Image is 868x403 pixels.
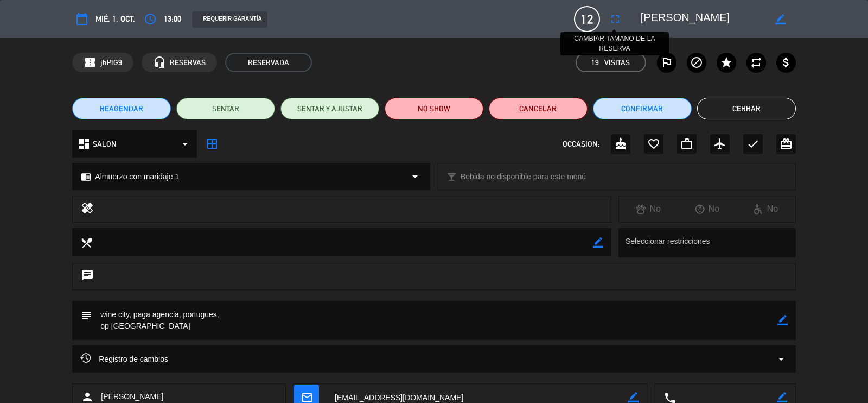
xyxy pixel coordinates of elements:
[604,56,630,69] em: Visitas
[614,137,627,150] i: cake
[81,172,91,182] i: chrome_reader_mode
[84,56,97,69] span: confirmation_number
[489,98,588,119] button: Cancelar
[80,236,92,248] i: local_dining
[100,56,122,69] span: jhPlG9
[78,137,91,150] i: dashboard
[713,137,726,150] i: airplanemode_active
[72,98,171,119] button: REAGENDAR
[81,201,94,217] i: healing
[750,56,763,69] i: repeat
[101,391,163,403] span: [PERSON_NAME]
[775,352,788,366] i: arrow_drop_down
[647,137,660,150] i: favorite_border
[385,98,483,119] button: NO SHOW
[176,98,275,119] button: SENTAR
[225,53,312,72] span: RESERVADA
[144,12,157,26] i: access_time
[164,12,181,26] span: 13:00
[95,12,135,26] span: mié. 1, oct.
[141,9,160,29] button: access_time
[280,98,379,119] button: SENTAR Y AJUSTAR
[605,9,625,29] button: fullscreen
[178,137,192,150] i: arrow_drop_down
[100,103,143,115] span: REAGENDAR
[560,32,669,56] div: CAMBIAR TAMAÑO DE LA RESERVA
[593,237,603,248] i: border_color
[75,12,88,26] i: calendar_today
[93,138,117,150] span: SALON
[746,137,759,150] i: check
[628,392,639,402] i: border_color
[574,6,600,32] span: 12
[409,170,422,183] i: arrow_drop_down
[301,391,312,403] i: mail_outline
[777,392,787,402] i: border_color
[697,98,796,119] button: Cerrar
[660,56,673,69] i: outlined_flag
[690,56,703,69] i: block
[775,14,786,24] i: border_color
[680,137,693,150] i: work_outline
[95,171,179,183] span: Almuerzo con maridaje 1
[170,56,206,69] span: RESERVAS
[192,11,267,28] div: REQUERIR GARANTÍA
[619,202,678,216] div: No
[736,202,795,216] div: No
[720,56,733,69] i: star
[461,171,586,183] span: Bebida no disponible para este menú
[206,137,219,150] i: border_all
[563,138,599,150] span: OCCASION:
[446,172,457,182] i: local_bar
[591,56,599,69] span: 19
[81,269,94,284] i: chat
[593,98,692,119] button: Confirmar
[609,12,622,26] i: fullscreen
[777,315,788,325] i: border_color
[153,56,166,69] i: headset_mic
[780,137,793,150] i: card_giftcard
[780,56,793,69] i: attach_money
[678,202,736,216] div: No
[80,352,168,366] span: Registro de cambios
[72,9,92,29] button: calendar_today
[80,309,92,321] i: subject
